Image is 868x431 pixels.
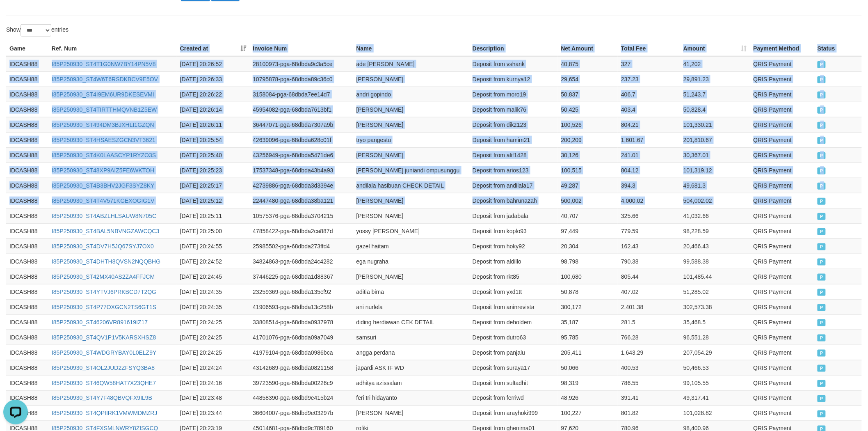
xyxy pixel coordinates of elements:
td: andri gopindo [353,87,469,102]
span: PAID [818,243,826,250]
a: I85P250930_ST48XP9AIZ5FE6WKTOH [52,167,154,174]
td: 804.21 [618,117,680,132]
td: 101,028.82 [680,406,750,421]
td: 34824863-pga-68dbda24c4282 [249,254,353,269]
td: 101,485.44 [680,269,750,284]
a: I85P250930_ST46QW58HAT7X23QHE7 [52,380,156,386]
td: Deposit from aninrevista [469,299,558,314]
td: 40,707 [558,208,618,223]
td: [DATE] 20:26:33 [177,71,250,87]
td: 801.82 [618,406,680,421]
a: I85P250930_ST4OL2JUD2ZFSYQ3BA8 [52,365,155,371]
td: 10795878-pga-68dbda89c36c0 [249,71,353,87]
span: PAID [818,335,826,342]
td: 45954082-pga-68dbda7613bf1 [249,102,353,117]
td: 49,287 [558,178,618,193]
a: I85P250930_ST494DM3BJXHLI1GZQN [52,122,154,128]
td: IDCASH88 [6,330,48,345]
td: Deposit from rkt85 [469,269,558,284]
td: [DATE] 20:25:23 [177,163,250,178]
th: Game [6,41,48,56]
td: 50,466.53 [680,360,750,375]
td: Deposit from arayhoki999 [469,406,558,421]
td: IDCASH88 [6,314,48,330]
td: 98,319 [558,375,618,390]
td: [DATE] 20:24:35 [177,299,250,314]
td: IDCASH88 [6,360,48,375]
td: Deposit from alif1428 [469,147,558,163]
td: [PERSON_NAME] [353,208,469,223]
a: I85P250930_ST4HSAESZGCN3VT3621 [52,137,155,143]
td: 20,304 [558,238,618,254]
td: IDCASH88 [6,102,48,117]
td: 504,002.02 [680,193,750,208]
span: PAID [818,152,826,159]
td: IDCASH88 [6,284,48,299]
th: Ref. Num [48,41,177,56]
span: PAID [818,107,826,114]
td: IDCASH88 [6,390,48,406]
td: adhitya azissalam [353,375,469,390]
td: 325.66 [618,208,680,223]
td: Deposit from jadabala [469,208,558,223]
span: PAID [818,289,826,296]
td: [DATE] 20:24:25 [177,345,250,360]
span: PAID [818,259,826,266]
td: 43142689-pga-68dbda0821158 [249,360,353,375]
td: QRIS Payment [750,132,815,147]
a: I85P250930_ST4T1G0NW7BY14PN5V8 [52,61,156,67]
td: 23259369-pga-68dbda135cf92 [249,284,353,299]
span: PAID [818,228,826,235]
td: 200,209 [558,132,618,147]
td: QRIS Payment [750,102,815,117]
td: 98,228.59 [680,223,750,238]
td: 205,411 [558,345,618,360]
td: yossy [PERSON_NAME] [353,223,469,238]
td: 30,367.01 [680,147,750,163]
td: 47858422-pga-68dbda2ca887d [249,223,353,238]
td: Deposit from kurnya12 [469,71,558,87]
a: I85P250930_ST4TIRTTHMQVNB1Z5EW [52,106,157,113]
a: I85P250930_ST4DHTH8QVSN2NQQBHG [52,258,160,265]
td: Deposit from dutro63 [469,330,558,345]
td: IDCASH88 [6,71,48,87]
td: 51,285.02 [680,284,750,299]
td: 97,449 [558,223,618,238]
td: IDCASH88 [6,117,48,132]
td: 406.7 [618,87,680,102]
th: Status [814,41,862,56]
td: 99,588.38 [680,254,750,269]
td: QRIS Payment [750,254,815,269]
td: 281.5 [618,314,680,330]
td: IDCASH88 [6,254,48,269]
td: Deposit from hamim21 [469,132,558,147]
td: feri tri hidayanto [353,390,469,406]
td: [PERSON_NAME] juniandi ompusunggu [353,163,469,178]
td: QRIS Payment [750,163,815,178]
td: [DATE] 20:24:25 [177,314,250,330]
td: QRIS Payment [750,238,815,254]
td: [DATE] 20:23:48 [177,390,250,406]
span: PAID [818,380,826,387]
span: PAID [818,350,826,357]
td: 100,526 [558,117,618,132]
td: QRIS Payment [750,375,815,390]
td: QRIS Payment [750,178,815,193]
a: I85P250930_ST4Y7F48QBVQFX9IL9B [52,395,152,401]
td: QRIS Payment [750,147,815,163]
td: 100,227 [558,406,618,421]
a: I85P250930_ST4DV7H5JQ67SYJ7OX0 [52,243,154,250]
td: [DATE] 20:26:11 [177,117,250,132]
td: IDCASH88 [6,208,48,223]
a: I85P250930_ST4K0LAASCYP1RYZO3S [52,152,156,158]
td: 42739886-pga-68dbda3d3394e [249,178,353,193]
td: [DATE] 20:25:54 [177,132,250,147]
th: Net Amount [558,41,618,56]
td: Deposit from koplo93 [469,223,558,238]
td: [PERSON_NAME] [353,269,469,284]
td: 407.02 [618,284,680,299]
td: 1,601.67 [618,132,680,147]
td: [DATE] 20:23:44 [177,406,250,421]
td: IDCASH88 [6,375,48,390]
td: 41,202 [680,56,750,72]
